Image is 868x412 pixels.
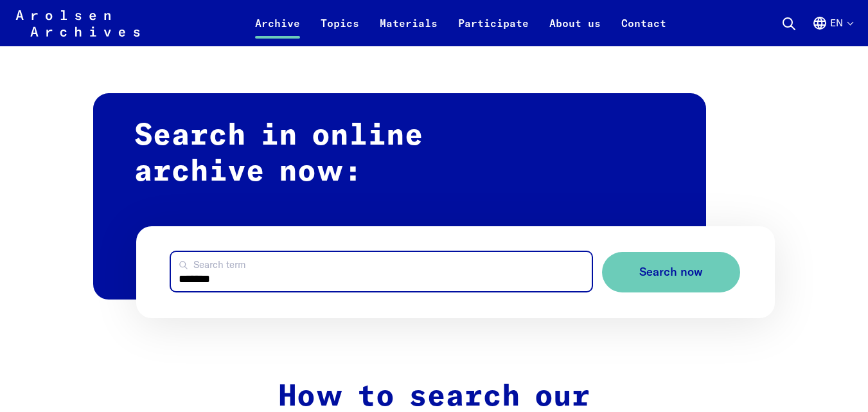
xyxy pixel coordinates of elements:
span: Search now [639,265,703,279]
button: Search now [602,252,740,292]
a: Archive [245,15,310,46]
a: Contact [611,15,677,46]
a: Topics [310,15,369,46]
h2: Search in online archive now: [93,93,706,300]
nav: Primary [245,8,677,39]
a: About us [539,15,611,46]
button: English, language selection [812,15,853,46]
a: Participate [448,15,539,46]
a: Materials [369,15,448,46]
